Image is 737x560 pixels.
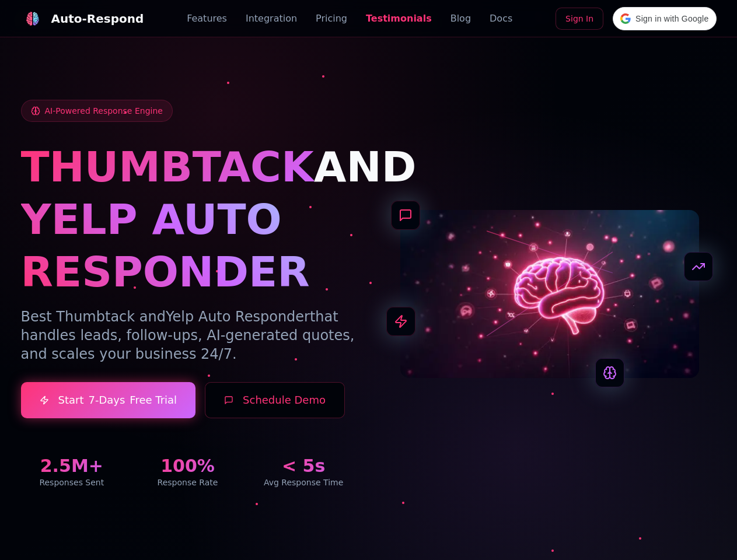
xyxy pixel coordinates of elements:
[21,456,123,477] div: 2.5M+
[253,477,355,488] div: Avg Response Time
[187,12,227,26] a: Features
[137,456,239,477] div: 100%
[21,382,196,418] a: Start7-DaysFree Trial
[88,392,125,408] span: 7-Days
[166,309,310,325] span: Yelp Auto Responder
[490,12,512,26] a: Docs
[613,7,716,30] div: Sign in with Google
[25,12,39,26] img: logo.svg
[45,105,163,117] span: AI-Powered Response Engine
[314,142,417,191] span: AND
[21,142,314,191] span: THUMBTACK
[253,456,355,477] div: < 5s
[635,13,708,25] span: Sign in with Google
[51,10,144,27] div: Auto-Respond
[137,477,239,488] div: Response Rate
[246,12,297,26] a: Integration
[556,8,603,30] a: Sign In
[316,12,347,26] a: Pricing
[21,7,144,30] a: Auto-Respond
[400,210,699,378] img: AI Neural Network Brain
[450,12,471,26] a: Blog
[21,193,355,298] h1: YELP AUTO RESPONDER
[21,477,123,488] div: Responses Sent
[205,382,345,418] button: Schedule Demo
[366,12,432,26] a: Testimonials
[21,307,355,363] p: Best Thumbtack and that handles leads, follow-ups, AI-generated quotes, and scales your business ...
